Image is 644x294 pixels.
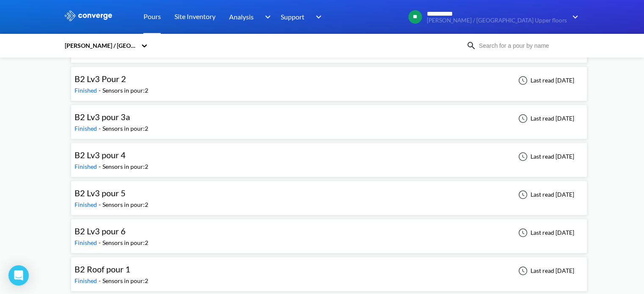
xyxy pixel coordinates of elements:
span: Finished [75,125,99,132]
div: Sensors in pour: 2 [102,86,148,95]
span: B2 Lv3 pour 6 [75,226,126,236]
img: downArrow.svg [310,12,324,22]
div: Sensors in pour: 2 [102,162,148,171]
span: - [99,125,102,132]
span: B2 Lv3 pour 3a [75,112,130,122]
div: Sensors in pour: 2 [102,276,148,286]
a: B2 Roof pour 1Finished-Sensors in pour:2Last read [DATE] [71,267,587,274]
div: Sensors in pour: 2 [102,200,148,209]
div: Last read [DATE] [514,228,577,238]
a: B2 Lv3 pour 6Finished-Sensors in pour:2Last read [DATE] [71,228,587,236]
div: Last read [DATE] [514,75,577,85]
img: downArrow.svg [567,12,580,22]
span: - [99,163,102,170]
a: B2 Lv3 pour 5Finished-Sensors in pour:2Last read [DATE] [71,190,587,198]
img: downArrow.svg [259,12,273,22]
div: Last read [DATE] [514,113,577,124]
a: B2 Lv3 pour 4Finished-Sensors in pour:2Last read [DATE] [71,152,587,159]
span: Finished [75,201,99,208]
span: B2 Lv3 pour 5 [75,188,126,198]
img: icon-search.svg [466,41,476,51]
span: B2 Roof pour 1 [75,264,130,274]
span: [PERSON_NAME] / [GEOGRAPHIC_DATA] Upper floors [427,17,567,24]
span: Finished [75,277,99,284]
div: Sensors in pour: 2 [102,124,148,133]
a: B2 Lv3 Pour 2Finished-Sensors in pour:2Last read [DATE] [71,76,587,83]
span: Finished [75,87,99,94]
div: Sensors in pour: 2 [102,238,148,247]
span: B2 Lv3 pour 4 [75,150,126,160]
span: Finished [75,239,99,246]
div: [PERSON_NAME] / [GEOGRAPHIC_DATA] Upper floors [64,41,137,50]
div: Last read [DATE] [514,151,577,162]
span: Support [281,11,304,22]
span: Finished [75,163,99,170]
span: B2 Lv3 Pour 2 [75,74,126,84]
div: Open Intercom Messenger [8,265,29,286]
span: - [99,87,102,94]
a: B2 Lv3 pour 3aFinished-Sensors in pour:2Last read [DATE] [71,114,587,121]
img: logo_ewhite.svg [64,10,113,21]
div: Last read [DATE] [514,190,577,200]
span: Analysis [229,11,254,22]
span: - [99,277,102,284]
input: Search for a pour by name [476,41,579,50]
span: - [99,239,102,246]
div: Last read [DATE] [514,266,577,276]
span: - [99,201,102,208]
